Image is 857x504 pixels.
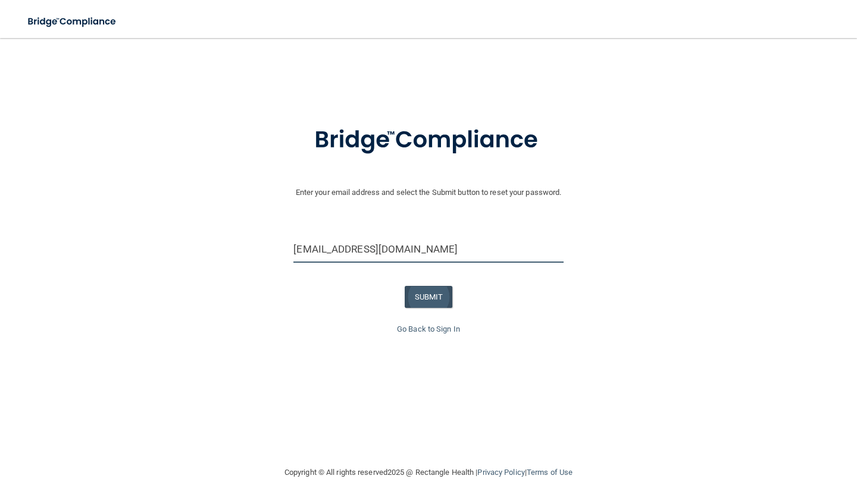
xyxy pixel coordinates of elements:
[477,468,524,477] a: Privacy Policy
[211,453,646,492] div: Copyright © All rights reserved 2025 @ Rectangle Health | |
[290,109,567,171] img: bridge_compliance_login_screen.278c3ca4.svg
[293,236,563,263] input: Email
[527,468,573,477] a: Terms of Use
[397,325,460,333] a: Go Back to Sign In
[405,286,453,308] button: SUBMIT
[18,10,127,34] img: bridge_compliance_login_screen.278c3ca4.svg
